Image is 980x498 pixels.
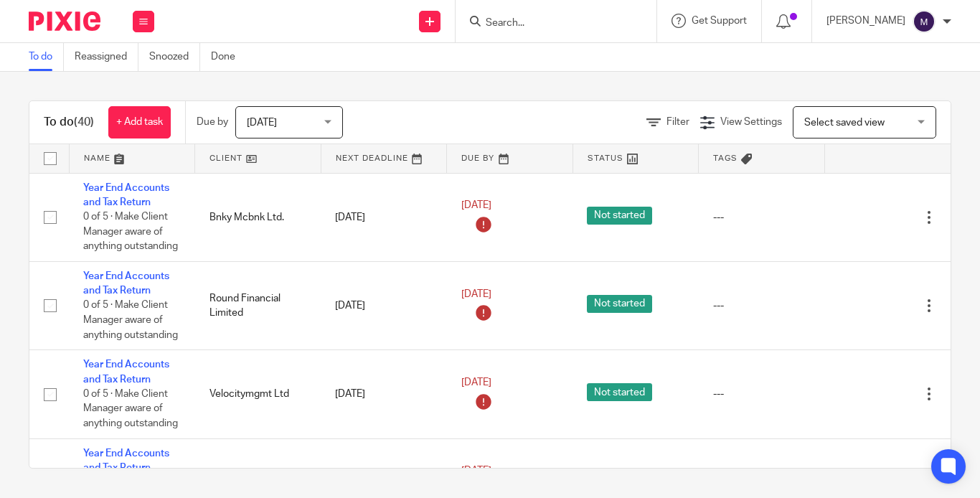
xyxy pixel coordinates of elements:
[461,377,491,387] span: [DATE]
[75,43,138,71] a: Reassigned
[195,173,321,261] td: Bnky Mcbnk Ltd.
[83,301,178,340] span: 0 of 5 · Make Client Manager aware of anything outstanding
[195,261,321,349] td: Round Financial Limited
[587,207,652,225] span: Not started
[461,466,491,476] span: [DATE]
[83,271,169,296] a: Year End Accounts and Tax Return
[913,10,936,33] img: svg%3E
[195,350,321,438] td: Velocitymgmt Ltd
[692,16,747,26] span: Get Support
[804,118,885,128] span: Select saved view
[587,383,652,401] span: Not started
[321,350,447,438] td: [DATE]
[83,448,169,473] a: Year End Accounts and Tax Return
[587,295,652,313] span: Not started
[29,43,64,71] a: To do
[713,299,811,313] div: ---
[713,154,738,162] span: Tags
[149,43,200,71] a: Snoozed
[74,116,94,128] span: (40)
[211,43,246,71] a: Done
[666,117,689,127] span: Filter
[247,118,277,128] span: [DATE]
[197,115,228,129] p: Due by
[29,11,100,31] img: Pixie
[321,173,447,261] td: [DATE]
[108,106,171,138] a: + Add task
[83,360,169,384] a: Year End Accounts and Tax Return
[321,261,447,349] td: [DATE]
[44,115,94,130] h1: To do
[826,14,905,28] p: [PERSON_NAME]
[713,210,811,225] div: ---
[83,212,178,251] span: 0 of 5 · Make Client Manager aware of anything outstanding
[461,201,491,211] span: [DATE]
[720,117,782,127] span: View Settings
[83,389,178,428] span: 0 of 5 · Make Client Manager aware of anything outstanding
[713,387,811,401] div: ---
[461,289,491,299] span: [DATE]
[83,183,169,207] a: Year End Accounts and Tax Return
[484,17,613,30] input: Search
